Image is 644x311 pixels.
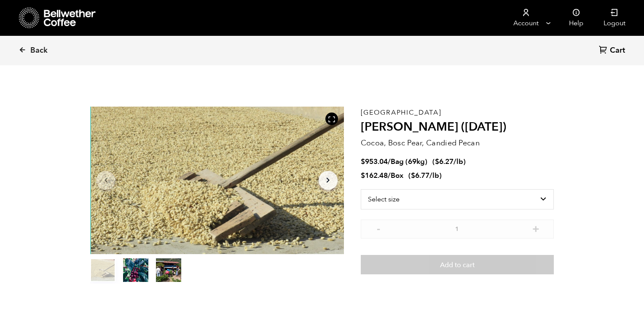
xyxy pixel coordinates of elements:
[391,171,403,180] span: Box
[453,157,463,166] span: /lb
[531,224,541,232] button: +
[411,171,415,180] span: $
[429,171,439,180] span: /lb
[432,157,466,166] span: ( )
[388,157,391,166] span: /
[361,255,554,274] button: Add to cart
[373,224,384,232] button: -
[391,157,427,166] span: Bag (69kg)
[361,157,365,166] span: $
[435,157,453,166] bdi: 6.27
[408,171,442,180] span: ( )
[361,157,388,166] bdi: 953.04
[388,171,391,180] span: /
[435,157,439,166] span: $
[361,171,365,180] span: $
[361,120,554,134] h2: [PERSON_NAME] ([DATE])
[599,45,627,56] a: Cart
[361,171,388,180] bdi: 162.48
[610,46,625,56] span: Cart
[411,171,429,180] bdi: 6.77
[361,137,554,149] p: Cocoa, Bosc Pear, Candied Pecan
[30,46,48,56] span: Back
